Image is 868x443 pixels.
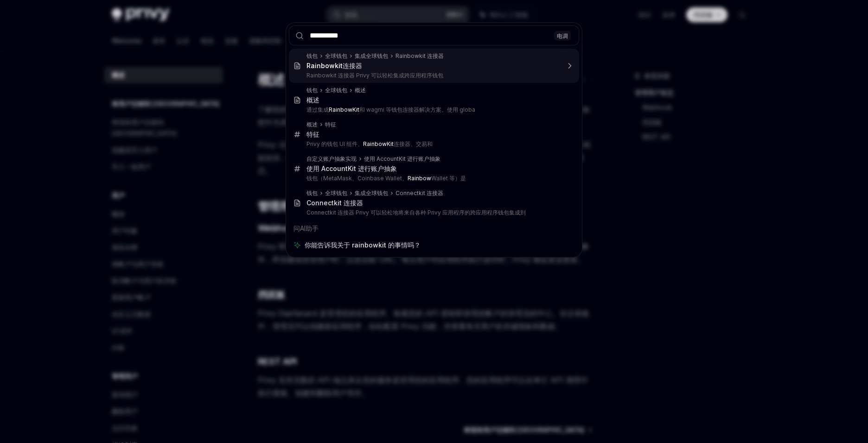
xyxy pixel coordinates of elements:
div: 集成全球钱包 [355,190,388,197]
div: Connectkit 连接器 [306,199,363,207]
div: 概述 [306,121,318,128]
p: 通过集成 和 wagmi 等钱包连接器解决方案。使用 globa [306,106,560,114]
p: Connectkit 连接器 Privy 可以轻松地将来自各种 Privy 应用程序的跨应用程序钱包集成到 [306,209,560,216]
div: 使用 AccountKit 进行账户抽象 [364,155,440,163]
p: Privy 的钱包 UI 组件、 连接器、交易和 [306,140,560,148]
span: 你能告诉我关于 rainbowkit 的事情吗？ [305,240,421,250]
b: Rainbowkit [306,62,343,70]
b: RainbowKit [329,106,359,113]
div: 钱包 [306,52,318,60]
div: 全球钱包 [325,52,347,60]
div: Connectkit 连接器 [396,190,443,197]
p: 钱包（MetaMask、Coinbase Wallet、 Wallet 等）是 [306,175,560,182]
b: RainbowKit [363,140,394,147]
div: 自定义账户抽象实现 [306,155,357,163]
div: 连接器 [306,62,362,70]
div: 电调 [554,31,571,40]
div: Rainbowkit 连接器 [396,52,444,60]
div: 使用 AccountKit 进行账户抽象 [306,165,397,173]
div: 全球钱包 [325,190,347,197]
div: 概述 [306,96,319,104]
div: 集成全球钱包 [355,52,388,60]
div: 问AI助手 [289,220,579,237]
div: 概述 [355,87,366,94]
div: 全球钱包 [325,87,347,94]
p: Rainbowkit 连接器 Privy 可以轻松集成跨应用程序钱包 [306,72,560,79]
div: 特征 [306,130,319,139]
div: 钱包 [306,87,318,94]
div: 钱包 [306,190,318,197]
b: Rainbow [408,175,431,182]
div: 特征 [325,121,336,128]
